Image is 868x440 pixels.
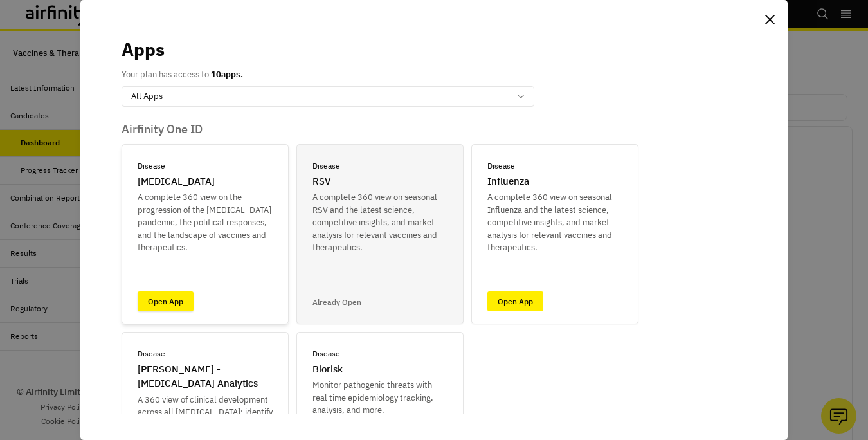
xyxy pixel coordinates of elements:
[312,160,340,172] p: Disease
[122,36,165,63] p: Apps
[487,160,515,172] p: Disease
[138,291,194,311] a: Open App
[759,9,780,30] button: Close
[138,174,215,189] p: [MEDICAL_DATA]
[487,291,543,311] a: Open App
[487,191,622,254] p: A complete 360 view on seasonal Influenza and the latest science, competitive insights, and marke...
[122,122,746,136] p: Airfinity One ID
[312,297,361,308] p: Already Open
[138,160,165,172] p: Disease
[312,174,330,189] p: RSV
[312,348,340,360] p: Disease
[312,379,448,417] p: Monitor pathogenic threats with real time epidemiology tracking, analysis, and more.
[312,362,343,377] p: Biorisk
[312,191,448,254] p: A complete 360 view on seasonal RSV and the latest science, competitive insights, and market anal...
[211,69,243,80] b: 10 apps.
[138,191,273,254] p: A complete 360 view on the progression of the [MEDICAL_DATA] pandemic, the political responses, a...
[131,90,163,103] p: All Apps
[487,174,529,189] p: Influenza
[122,68,243,81] p: Your plan has access to
[138,348,165,360] p: Disease
[138,362,273,391] p: [PERSON_NAME] - [MEDICAL_DATA] Analytics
